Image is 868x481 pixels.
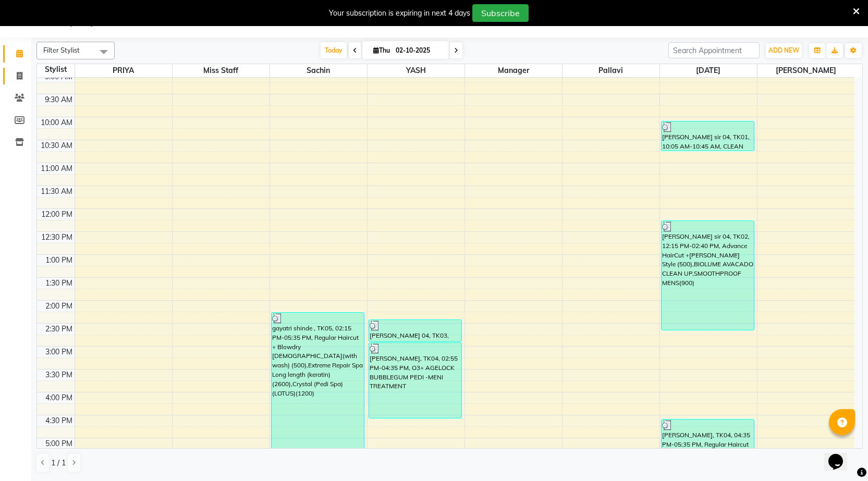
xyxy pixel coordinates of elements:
[369,343,461,418] div: [PERSON_NAME], TK04, 02:55 PM-04:35 PM, O3+ AGELOCK BUBBLEGUM PEDI -MENI TREATMENT
[472,4,529,22] button: Subscribe
[43,46,80,54] span: Filter Stylist
[768,46,799,54] span: ADD NEW
[368,64,464,77] span: YASH
[173,64,270,77] span: miss staff
[766,43,802,58] button: ADD NEW
[43,324,75,335] div: 2:30 PM
[51,458,66,468] span: 1 / 1
[270,64,367,77] span: sachin
[43,255,75,266] div: 1:00 PM
[563,64,659,77] span: pallavi
[43,301,75,312] div: 2:00 PM
[39,163,75,174] div: 11:00 AM
[43,347,75,357] div: 3:00 PM
[668,42,760,58] input: Search Appointment
[662,221,754,330] div: [PERSON_NAME] sir 04, TK02, 12:15 PM-02:40 PM, Advance HairCut +[PERSON_NAME] Style (500),BIOLUME...
[43,438,75,449] div: 5:00 PM
[393,43,445,58] input: 2025-10-02
[43,94,75,105] div: 9:30 AM
[371,46,393,54] span: Thu
[660,64,757,77] span: [DATE]
[75,64,172,77] span: PRIYA
[329,8,470,19] div: Your subscription is expiring in next 4 days
[321,42,347,58] span: Today
[369,320,461,341] div: [PERSON_NAME] 04, TK03, 02:25 PM-02:55 PM, [PERSON_NAME] SHAPE AND STYLING (200)
[43,392,75,403] div: 4:00 PM
[824,439,858,471] iframe: chat widget
[662,121,754,151] div: [PERSON_NAME] sir 04, TK01, 10:05 AM-10:45 AM, CLEAN SHAVE (150),HAIR [PERSON_NAME] REGULAR ([DEM...
[39,117,75,128] div: 10:00 AM
[37,64,75,75] div: Stylist
[43,369,75,380] div: 3:30 PM
[272,313,364,464] div: gayatri shinde , TK05, 02:15 PM-05:35 PM, Regular Haircut + Blowdry [DEMOGRAPHIC_DATA](with wash)...
[39,209,75,220] div: 12:00 PM
[39,186,75,197] div: 11:30 AM
[662,420,754,464] div: [PERSON_NAME], TK04, 04:35 PM-05:35 PM, Regular Haircut + Blowdry [DEMOGRAPHIC_DATA](with wash) (...
[43,415,75,426] div: 4:30 PM
[465,64,562,77] span: manager
[757,64,855,77] span: [PERSON_NAME]
[39,140,75,151] div: 10:30 AM
[39,232,75,243] div: 12:30 PM
[43,278,75,289] div: 1:30 PM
